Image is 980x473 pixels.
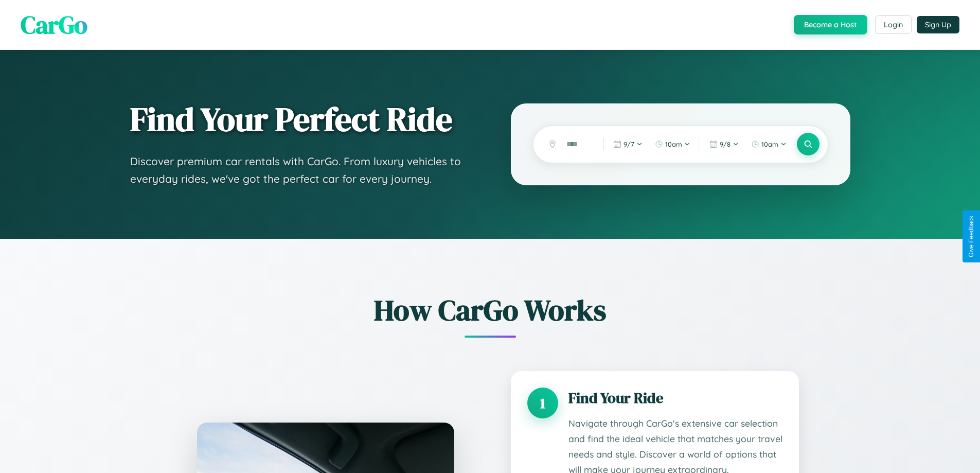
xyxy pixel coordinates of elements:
[182,290,799,330] h2: How CarGo Works
[130,101,470,137] h1: Find Your Perfect Ride
[746,136,792,152] button: 10am
[665,140,682,148] span: 10am
[704,136,744,152] button: 9/8
[568,388,782,408] h3: Find Your Ride
[608,136,648,152] button: 9/7
[623,140,634,148] span: 9 / 7
[917,16,959,33] button: Sign Up
[650,136,696,152] button: 10am
[875,15,912,34] button: Login
[794,15,867,34] button: Become a Host
[968,216,975,257] div: Give Feedback
[527,388,558,418] div: 1
[21,8,87,42] span: CarGo
[761,140,778,148] span: 10am
[130,153,470,187] p: Discover premium car rentals with CarGo. From luxury vehicles to everyday rides, we've got the pe...
[720,140,730,148] span: 9 / 8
